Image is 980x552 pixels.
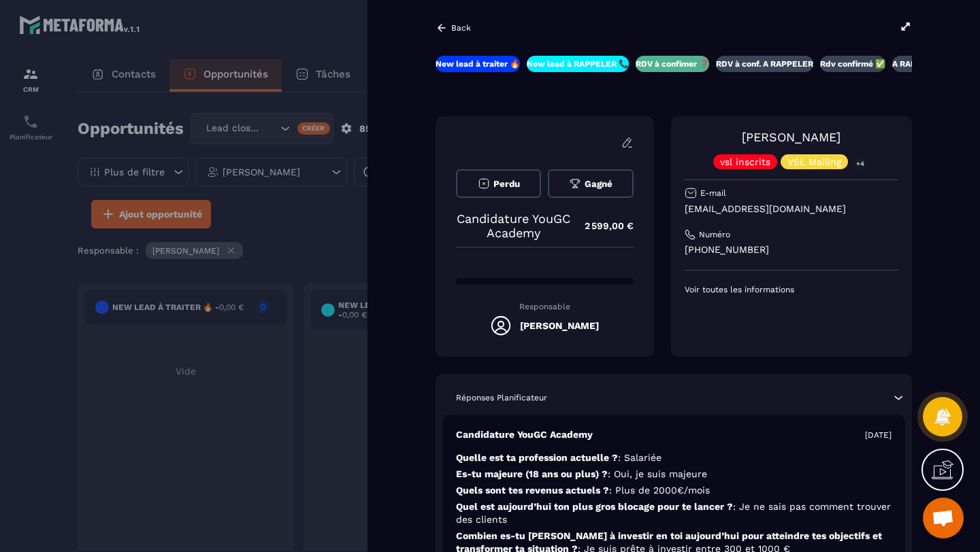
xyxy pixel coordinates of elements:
p: Candidature YouGC Academy [456,211,571,240]
span: : Plus de 2000€/mois [609,485,710,496]
span: Gagné [585,179,612,189]
p: Quels sont tes revenus actuels ? [456,484,892,497]
span: : Oui, je suis majeure [608,468,707,479]
p: E-mail [700,188,726,199]
p: vsl inscrits [720,157,770,167]
p: [PHONE_NUMBER] [685,243,898,256]
p: +4 [851,156,869,171]
p: Es-tu majeure (18 ans ou plus) ? [456,468,892,481]
span: : Salariée [618,452,661,463]
p: 2 599,00 € [571,213,634,239]
button: Perdu [456,169,541,198]
p: Numéro [699,229,730,240]
p: [EMAIL_ADDRESS][DOMAIN_NAME] [685,203,898,215]
p: Voir toutes les informations [685,284,898,295]
p: Quelle est ta profession actuelle ? [456,451,892,464]
div: Ouvrir le chat [923,498,964,538]
h5: [PERSON_NAME] [520,320,599,331]
a: [PERSON_NAME] [742,130,840,144]
p: [DATE] [865,430,892,441]
p: Candidature YouGC Academy [456,428,593,441]
p: Réponses Planificateur [456,392,547,403]
button: Gagné [548,169,633,198]
p: VSL Mailing [787,157,841,167]
p: Quel est aujourd’hui ton plus gros blocage pour te lancer ? [456,500,892,526]
span: Perdu [493,179,520,189]
p: Responsable [456,302,634,311]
